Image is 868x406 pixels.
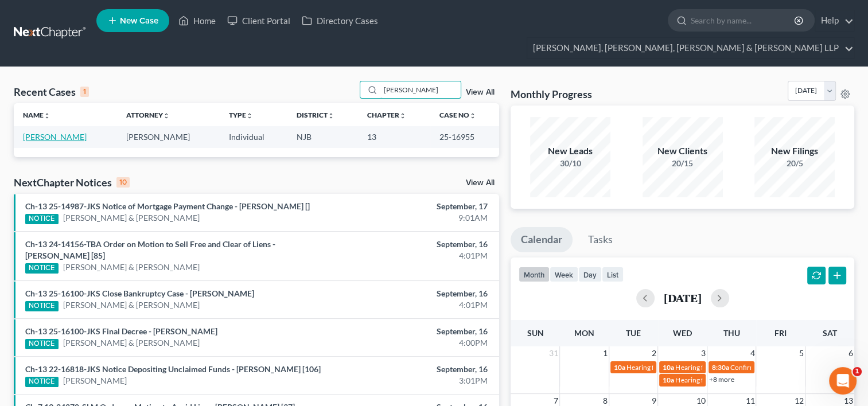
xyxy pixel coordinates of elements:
a: [PERSON_NAME] & [PERSON_NAME] [63,261,200,273]
span: Sun [527,328,544,338]
td: 13 [358,126,430,147]
div: September, 17 [341,201,488,212]
span: 10a [663,363,674,372]
span: 3 [700,346,707,360]
h3: Monthly Progress [511,87,592,101]
td: NJB [287,126,358,147]
div: 1 [80,87,89,97]
a: Ch-13 25-16100-JKS Final Decree - [PERSON_NAME] [25,326,217,336]
div: NOTICE [25,301,59,311]
div: New Leads [530,145,610,158]
div: 30/10 [530,158,610,169]
i: unfold_more [163,112,170,119]
span: Tue [626,328,641,338]
a: View All [466,179,495,187]
td: 25-16955 [430,126,500,147]
a: Ch-13 25-14987-JKS Notice of Mortgage Payment Change - [PERSON_NAME] [] [25,201,310,211]
a: +8 more [709,375,734,384]
div: September, 16 [341,239,488,250]
button: day [578,267,602,282]
a: Chapterunfold_more [367,111,406,119]
div: 20/15 [643,158,723,169]
a: Ch-13 25-16100-JKS Close Bankruptcy Case - [PERSON_NAME] [25,288,254,298]
a: [PERSON_NAME] & [PERSON_NAME] [63,337,200,349]
a: Districtunfold_more [297,111,334,119]
a: Help [815,10,854,31]
a: [PERSON_NAME] [23,132,87,142]
i: unfold_more [246,112,253,119]
h2: [DATE] [664,292,702,304]
div: New Clients [643,145,723,158]
span: Wed [673,328,692,338]
a: Ch-13 22-16818-JKS Notice Depositing Unclaimed Funds - [PERSON_NAME] [106] [25,364,321,374]
a: [PERSON_NAME] [63,375,127,387]
div: 10 [116,177,130,188]
div: September, 16 [341,326,488,337]
a: Typeunfold_more [229,111,253,119]
div: 3:01PM [341,375,488,387]
i: unfold_more [469,112,476,119]
div: 4:01PM [341,299,488,311]
a: Home [173,10,221,31]
span: New Case [120,17,158,25]
span: 4 [749,346,756,360]
div: NOTICE [25,263,59,274]
a: Client Portal [221,10,296,31]
td: [PERSON_NAME] [117,126,220,147]
iframe: Intercom live chat [829,367,857,395]
span: 31 [548,346,559,360]
input: Search by name... [380,81,461,98]
a: Tasks [578,227,623,252]
a: Nameunfold_more [23,111,50,119]
div: 4:00PM [341,337,488,349]
button: list [602,267,624,282]
a: Case Nounfold_more [439,111,476,119]
button: week [550,267,578,282]
span: 1 [853,367,862,376]
div: 4:01PM [341,250,488,261]
a: [PERSON_NAME], [PERSON_NAME], [PERSON_NAME] & [PERSON_NAME] LLP [527,38,854,58]
i: unfold_more [399,112,406,119]
span: 1 [602,346,609,360]
div: NOTICE [25,214,59,224]
span: 6 [847,346,854,360]
input: Search by name... [691,10,796,31]
div: NextChapter Notices [14,175,130,189]
span: 2 [651,346,657,360]
i: unfold_more [44,112,50,119]
span: 10a [614,363,625,372]
a: Attorneyunfold_more [126,111,170,119]
span: Sat [823,328,837,338]
a: [PERSON_NAME] & [PERSON_NAME] [63,299,200,311]
a: Calendar [511,227,573,252]
a: [PERSON_NAME] & [PERSON_NAME] [63,212,200,224]
a: Ch-13 24-14156-TBA Order on Motion to Sell Free and Clear of Liens - [PERSON_NAME] [85] [25,239,275,260]
span: Hearing for [PERSON_NAME] [675,363,765,372]
span: Fri [774,328,787,338]
div: NOTICE [25,377,59,387]
span: 10a [663,376,674,384]
span: Thu [723,328,740,338]
div: September, 16 [341,288,488,299]
span: Hearing for [PERSON_NAME] [626,363,716,372]
span: Mon [574,328,594,338]
div: 20/5 [754,158,835,169]
i: unfold_more [328,112,334,119]
td: Individual [220,126,287,147]
div: New Filings [754,145,835,158]
span: 5 [798,346,805,360]
div: September, 16 [341,364,488,375]
span: Hearing for [PERSON_NAME] & [PERSON_NAME] [675,376,826,384]
div: Recent Cases [14,85,89,99]
button: month [519,267,550,282]
a: Directory Cases [296,10,384,31]
span: 8:30a [712,363,729,372]
div: NOTICE [25,339,59,349]
a: View All [466,88,495,96]
div: 9:01AM [341,212,488,224]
